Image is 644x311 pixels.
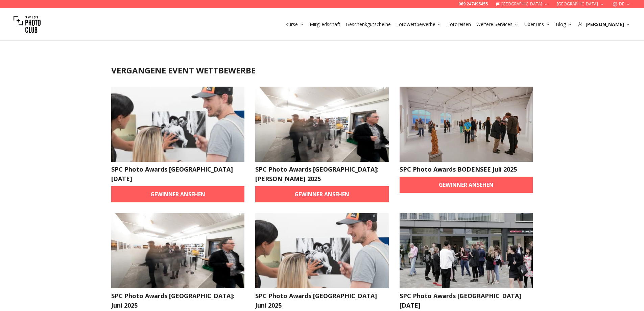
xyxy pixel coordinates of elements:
a: Blog [556,21,572,28]
img: Swiss photo club [14,11,41,38]
button: Kurse [283,20,307,29]
h2: SPC Photo Awards [GEOGRAPHIC_DATA] Juni 2025 [255,291,389,310]
h2: SPC Photo Awards [GEOGRAPHIC_DATA] [DATE] [400,291,533,310]
img: SPC Photo Awards Zürich: Juni 2025 [111,213,245,288]
a: Fotoreisen [447,21,471,28]
a: Gewinner ansehen [255,186,389,202]
a: Fotowettbewerbe [396,21,442,28]
button: Fotowettbewerbe [393,20,445,29]
h1: Vergangene Event Wettbewerbe [111,65,533,76]
a: Gewinner ansehen [400,177,533,193]
button: Geschenkgutscheine [343,20,393,29]
a: Weitere Services [476,21,519,28]
img: SPC Photo Awards DRESDEN September 2025 [111,87,245,162]
img: SPC Photo Awards WIEN Juni 2025 [255,213,389,288]
h2: SPC Photo Awards BODENSEE Juli 2025 [400,164,533,174]
a: Über uns [524,21,550,28]
h2: SPC Photo Awards [GEOGRAPHIC_DATA]: [PERSON_NAME] 2025 [255,164,389,183]
img: SPC Photo Awards Zürich: Herbst 2025 [255,87,389,162]
button: Mitgliedschaft [307,20,343,29]
a: 069 247495455 [458,1,488,7]
a: Mitgliedschaft [310,21,340,28]
button: Fotoreisen [445,20,474,29]
img: SPC Photo Awards BODENSEE Juli 2025 [400,87,533,162]
button: Weitere Services [474,20,522,29]
button: Über uns [522,20,553,29]
button: Blog [553,20,575,29]
div: [PERSON_NAME] [578,21,630,28]
img: SPC Photo Awards BERLIN May 2025 [400,213,533,288]
a: Gewinner ansehen [111,186,245,202]
h2: SPC Photo Awards [GEOGRAPHIC_DATA]: Juni 2025 [111,291,245,310]
a: Kurse [285,21,304,28]
a: Geschenkgutscheine [346,21,391,28]
h2: SPC Photo Awards [GEOGRAPHIC_DATA] [DATE] [111,164,245,183]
